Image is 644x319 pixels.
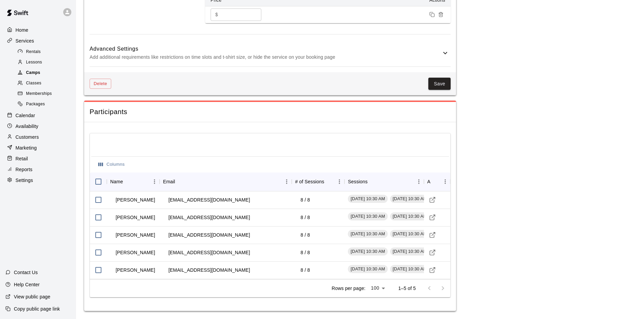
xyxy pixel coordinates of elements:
p: Rows per page: [332,285,365,292]
span: [DATE] 10:30 AM [348,213,388,220]
a: Visit customer profile [427,265,437,275]
button: Save [428,78,451,90]
span: Participants [90,107,451,116]
p: Add additional requirements like restrictions on time slots and t-shirt size, or hide the service... [90,53,441,61]
p: 1–5 of 5 [398,285,416,292]
a: Calendar [5,110,71,121]
div: Classes [16,79,73,88]
span: Packages [26,101,45,108]
p: Contact Us [14,269,38,276]
span: Camps [26,70,40,76]
a: Camps [16,68,76,78]
td: [PERSON_NAME] [110,226,161,244]
p: Help Center [14,281,40,288]
a: Availability [5,121,71,131]
a: Memberships [16,89,76,99]
a: Visit customer profile [427,212,437,222]
div: Sessions [344,172,424,191]
span: [DATE] 10:30 AM [348,231,388,237]
button: Menu [440,177,450,187]
div: Actions [424,172,450,191]
a: Visit customer profile [427,195,437,205]
p: View public page [14,293,50,300]
span: Lessons [26,59,42,66]
div: Settings [5,175,71,185]
td: 8 / 8 [295,209,315,227]
span: [DATE] 10:30 AM [348,266,388,272]
td: [EMAIL_ADDRESS][DOMAIN_NAME] [163,261,255,279]
td: [PERSON_NAME] [110,209,161,227]
h6: Advanced Settings [90,45,441,53]
span: Memberships [26,90,52,97]
button: Duplicate price [428,10,436,19]
div: Customers [5,132,71,142]
span: Classes [26,80,41,87]
button: Menu [149,177,160,187]
td: [PERSON_NAME] [110,261,161,279]
span: [DATE] 10:30 AM [348,248,388,255]
a: Home [5,25,71,35]
div: Name [110,172,123,191]
td: [EMAIL_ADDRESS][DOMAIN_NAME] [163,244,255,262]
button: Sort [367,177,377,186]
a: Retail [5,154,71,164]
button: Sort [175,177,185,186]
td: [PERSON_NAME] [110,191,161,209]
button: Menu [414,177,424,187]
div: Memberships [16,89,73,99]
span: [DATE] 10:30 AM [348,196,388,202]
p: Services [16,37,34,44]
td: 8 / 8 [295,244,315,262]
div: Name [107,172,160,191]
a: Visit customer profile [427,247,437,258]
td: 8 / 8 [295,191,315,209]
span: [DATE] 10:30 AM [390,196,430,202]
button: Menu [282,177,292,187]
a: Rentals [16,47,76,57]
td: [EMAIL_ADDRESS][DOMAIN_NAME] [163,226,255,244]
div: Advanced SettingsAdd additional requirements like restrictions on time slots and t-shirt size, or... [90,40,451,67]
a: Marketing [5,143,71,153]
td: [EMAIL_ADDRESS][DOMAIN_NAME] [163,191,255,209]
a: Visit customer profile [427,230,437,240]
a: Classes [16,78,76,89]
p: Home [16,27,28,33]
td: 8 / 8 [295,226,315,244]
a: Services [5,36,71,46]
div: Camps [16,68,73,78]
p: Customers [16,134,39,140]
button: Sort [324,177,334,186]
button: Delete [90,79,111,89]
p: Marketing [16,144,37,151]
p: Reports [16,166,32,173]
a: Packages [16,99,76,110]
button: Menu [334,177,344,187]
button: Select columns [97,159,126,170]
span: Rentals [26,49,41,55]
span: [DATE] 10:30 AM [390,231,430,237]
div: Rentals [16,47,73,57]
td: [EMAIL_ADDRESS][DOMAIN_NAME] [163,209,255,227]
p: Availability [16,123,39,130]
p: Calendar [16,112,35,119]
div: # of Sessions [295,172,324,191]
a: Reports [5,164,71,175]
button: Sort [123,177,133,186]
p: Copy public page link [14,305,60,312]
div: Lessons [16,58,73,67]
td: 8 / 8 [295,261,315,279]
p: Retail [16,155,28,162]
span: [DATE] 10:30 AM [390,213,430,220]
button: Sort [431,177,440,186]
td: [PERSON_NAME] [110,244,161,262]
button: Remove price [436,10,445,19]
div: Email [160,172,292,191]
span: [DATE] 10:30 AM [390,266,430,272]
